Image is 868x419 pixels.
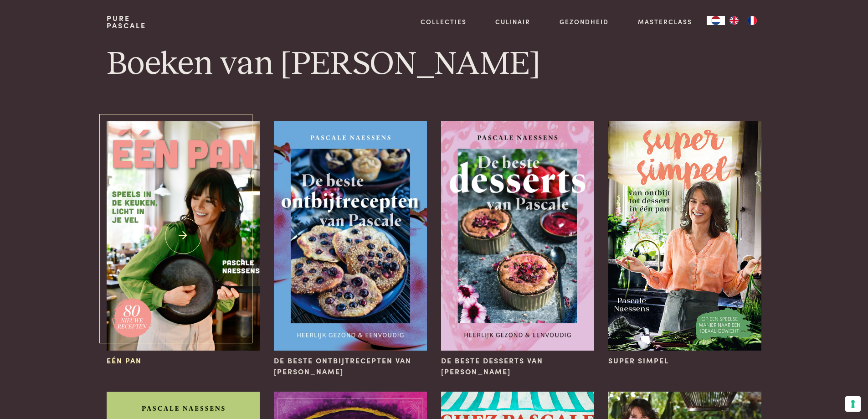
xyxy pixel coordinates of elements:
[608,121,761,366] a: Super Simpel Super Simpel
[107,44,761,85] h1: Boeken van [PERSON_NAME]
[707,16,761,25] aside: Language selected: Nederlands
[608,355,669,366] span: Super Simpel
[107,121,259,351] img: Eén pan
[743,16,761,25] a: FR
[441,355,594,377] span: De beste desserts van [PERSON_NAME]
[107,15,146,29] a: PurePascale
[421,17,467,26] a: Collecties
[725,16,761,25] ul: Language list
[274,355,426,377] span: De beste ontbijtrecepten van [PERSON_NAME]
[707,16,725,25] div: Language
[441,121,594,351] img: De beste desserts van Pascale
[274,121,426,351] img: De beste ontbijtrecepten van Pascale
[560,17,609,26] a: Gezondheid
[638,17,692,26] a: Masterclass
[707,16,725,25] a: NL
[274,121,426,377] a: De beste ontbijtrecepten van Pascale De beste ontbijtrecepten van [PERSON_NAME]
[107,121,259,366] a: Eén pan Eén pan
[441,121,594,377] a: De beste desserts van Pascale De beste desserts van [PERSON_NAME]
[725,16,743,25] a: EN
[608,121,761,351] img: Super Simpel
[107,355,142,366] span: Eén pan
[845,396,861,412] button: Uw voorkeuren voor toestemming voor trackingtechnologieën
[495,17,530,26] a: Culinair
